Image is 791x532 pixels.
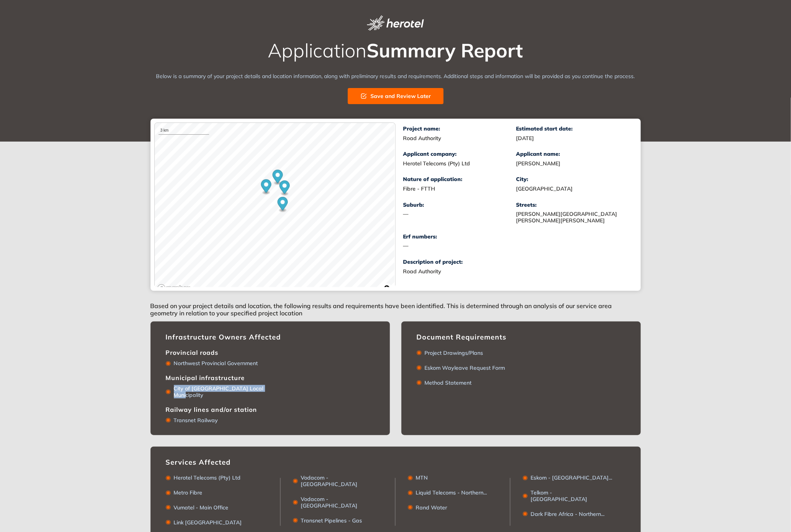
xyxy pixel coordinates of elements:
h2: Application [151,40,641,61]
span: Eskom - [GEOGRAPHIC_DATA] [531,474,609,481]
div: Project name: [403,126,516,132]
div: [DATE] [516,135,629,142]
div: Vumatel - Main Office [171,504,229,511]
div: Below is a summary of your project details and location information, along with preliminary resul... [151,72,641,80]
div: Vodacom - [GEOGRAPHIC_DATA] [298,496,375,509]
span: ... [601,511,605,517]
div: Municipal infrastructure [166,371,375,382]
div: Railway lines and/or station [166,403,375,413]
span: ... [484,489,487,496]
span: Toggle attribution [385,284,389,292]
img: logo [367,15,424,31]
div: Rand Water [413,504,447,511]
div: Services Affected [166,458,626,467]
div: Applicant name: [516,151,629,157]
div: Provincial roads [166,346,375,356]
div: Infrastructure Owners Affected [166,333,375,341]
div: Based on your project details and location, the following results and requirements have been iden... [151,291,641,321]
div: [PERSON_NAME] [516,160,629,167]
div: Project Drawings/Plans [422,350,483,356]
div: Map marker [277,197,288,213]
div: [PERSON_NAME][GEOGRAPHIC_DATA][PERSON_NAME][PERSON_NAME] [516,211,629,224]
div: Map marker [272,170,283,186]
div: Road Authority [403,268,595,275]
div: Method Statement [422,380,472,386]
div: City: [516,176,629,183]
div: Erf numbers: [403,233,516,240]
div: Map marker [261,180,271,195]
div: Nature of application: [403,176,516,183]
div: Northwest Provincial Government [171,360,258,367]
button: Save and Review Later [348,88,444,104]
span: Dark Fibre Africa - Northern [531,511,601,517]
div: Fibre - FTTH [403,186,516,192]
div: Dark Fibre Africa - Northern Region [528,511,604,517]
div: Telkom - [GEOGRAPHIC_DATA] [528,490,604,503]
div: City of [GEOGRAPHIC_DATA] Local Municipality [171,385,286,398]
div: — [403,211,516,217]
div: Transnet Pipelines - Gas [298,517,362,524]
div: Suburb: [403,202,516,208]
span: ... [609,474,612,481]
div: Eskom Wayleave Request Form [422,365,505,371]
div: 3 km [159,127,209,135]
div: Road Authority [403,135,516,142]
div: Streets: [516,202,629,208]
span: Save and Review Later [371,92,431,100]
span: Summary Report [367,38,523,62]
div: Transnet Railway [171,417,218,424]
div: Herotel Telecoms (Pty) Ltd [403,160,516,167]
div: Eskom - North West Operating Unit [528,475,604,481]
div: Map marker [279,181,290,196]
div: Metro Fibre [171,490,203,496]
div: Estimated start date: [516,126,629,132]
div: [GEOGRAPHIC_DATA] [516,186,629,192]
div: Herotel Telecoms (Pty) Ltd [171,475,241,481]
a: Mapbox logo [157,284,191,293]
div: MTN [413,475,428,481]
span: Liquid Telecoms - Northern [416,489,484,496]
div: Applicant company: [403,151,516,157]
div: Vodacom - [GEOGRAPHIC_DATA] [298,475,375,488]
div: Link [GEOGRAPHIC_DATA] [171,519,242,526]
canvas: Map [155,123,395,295]
div: — [403,243,516,249]
div: Description of project: [403,259,629,265]
div: Liquid Telecoms - Northern Region [413,490,487,496]
div: Document Requirements [417,333,626,341]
